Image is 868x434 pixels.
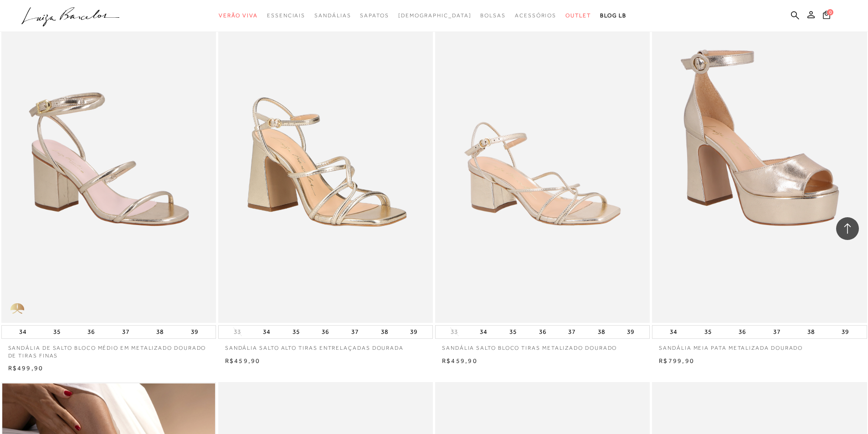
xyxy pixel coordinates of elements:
span: R$499,90 [8,364,44,372]
button: 37 [565,326,578,338]
a: categoryNavScreenReaderText [565,7,591,24]
button: 36 [736,326,749,338]
a: categoryNavScreenReaderText [314,7,351,24]
button: 34 [477,326,490,338]
a: categoryNavScreenReaderText [267,7,305,24]
span: R$459,90 [442,357,478,364]
span: Sapatos [360,12,389,19]
span: R$459,90 [225,357,261,364]
span: Acessórios [515,12,556,19]
button: 34 [16,326,29,338]
button: 38 [805,326,817,338]
img: golden_caliandra_v6.png [1,296,33,323]
button: 37 [770,326,783,338]
span: [DEMOGRAPHIC_DATA] [398,12,472,19]
button: 39 [624,326,637,338]
button: 36 [85,326,98,338]
button: 37 [349,326,361,338]
button: 35 [290,326,303,338]
span: BLOG LB [600,12,627,19]
button: 36 [319,326,332,338]
button: 36 [536,326,549,338]
a: SANDÁLIA DE SALTO BLOCO MÉDIO EM METALIZADO DOURADO DE TIRAS FINAS [1,339,216,360]
img: SANDÁLIA DE SALTO BLOCO MÉDIO EM METALIZADO DOURADO DE TIRAS FINAS [2,2,215,322]
button: 38 [595,326,608,338]
span: Outlet [565,12,591,19]
a: categoryNavScreenReaderText [515,7,556,24]
span: 0 [827,9,833,15]
button: 39 [188,326,201,338]
span: Bolsas [480,12,506,19]
a: BLOG LB [600,7,627,24]
button: 37 [119,326,132,338]
button: 0 [820,10,833,22]
button: 33 [448,327,461,336]
button: 34 [667,326,680,338]
button: 34 [260,326,273,338]
a: categoryNavScreenReaderText [360,7,389,24]
button: 33 [231,327,244,336]
button: 39 [839,326,852,338]
button: 38 [378,326,391,338]
button: 38 [154,326,166,338]
span: R$799,90 [659,357,694,364]
button: 35 [51,326,63,338]
button: 39 [407,326,420,338]
img: SANDÁLIA MEIA PATA METALIZADA DOURADO [653,2,866,322]
a: noSubCategoriesText [398,7,472,24]
img: SANDÁLIA SALTO BLOCO TIRAS METALIZADO DOURADO [436,2,649,322]
span: Verão Viva [219,12,258,19]
button: 35 [507,326,519,338]
a: categoryNavScreenReaderText [480,7,506,24]
span: Essenciais [267,12,305,19]
a: SANDÁLIA SALTO ALTO TIRAS ENTRELAÇADAS DOURADA [218,339,433,352]
a: SANDÁLIA SALTO BLOCO TIRAS METALIZADO DOURADO [435,339,650,352]
a: categoryNavScreenReaderText [219,7,258,24]
span: Sandálias [314,12,351,19]
img: SANDÁLIA SALTO ALTO TIRAS ENTRELAÇADAS DOURADA [219,2,432,322]
button: 35 [702,326,714,338]
a: SANDÁLIA MEIA PATA METALIZADA DOURADO [652,339,867,352]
